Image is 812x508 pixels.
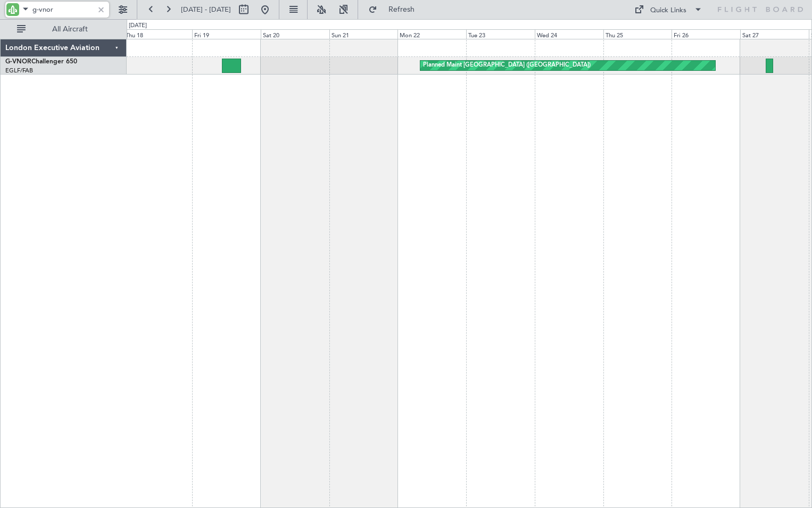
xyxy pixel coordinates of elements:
[261,29,329,39] div: Sat 20
[672,29,740,39] div: Fri 26
[5,67,33,75] a: EGLF/FAB
[329,29,398,39] div: Sun 21
[192,29,261,39] div: Fri 19
[5,59,31,65] span: G-VNOR
[129,21,147,30] div: [DATE]
[650,5,686,16] div: Quick Links
[603,29,672,39] div: Thu 25
[28,26,112,33] span: All Aircraft
[629,1,708,18] button: Quick Links
[466,29,535,39] div: Tue 23
[5,59,77,65] a: G-VNORChallenger 650
[181,5,231,14] span: [DATE] - [DATE]
[363,1,427,18] button: Refresh
[535,29,603,39] div: Wed 24
[423,58,591,73] div: Planned Maint [GEOGRAPHIC_DATA] ([GEOGRAPHIC_DATA])
[32,2,94,18] input: A/C (Reg. or Type)
[379,6,424,13] span: Refresh
[740,29,809,39] div: Sat 27
[123,29,192,39] div: Thu 18
[12,21,115,38] button: All Aircraft
[397,29,466,39] div: Mon 22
